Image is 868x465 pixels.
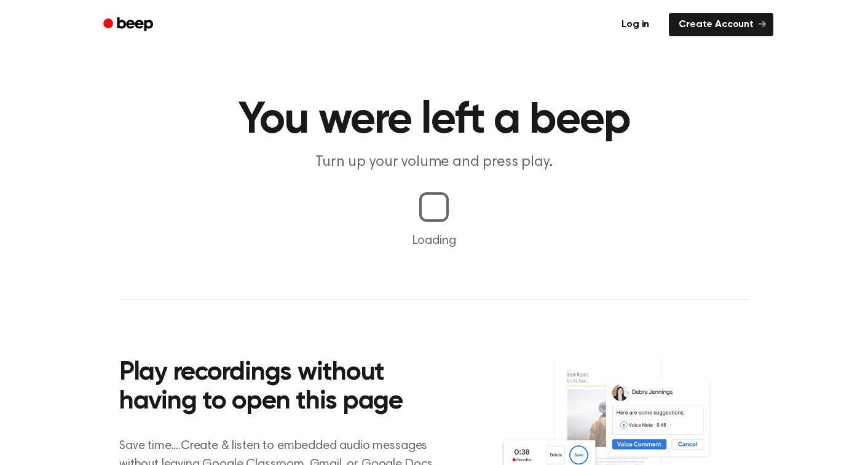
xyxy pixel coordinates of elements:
[95,13,164,37] a: Beep
[669,13,773,36] a: Create Account
[198,152,670,173] p: Turn up your volume and press play.
[609,10,661,39] a: Log in
[119,359,451,417] h2: Play recordings without having to open this page
[15,232,853,250] p: Loading
[119,98,749,143] h1: You were left a beep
